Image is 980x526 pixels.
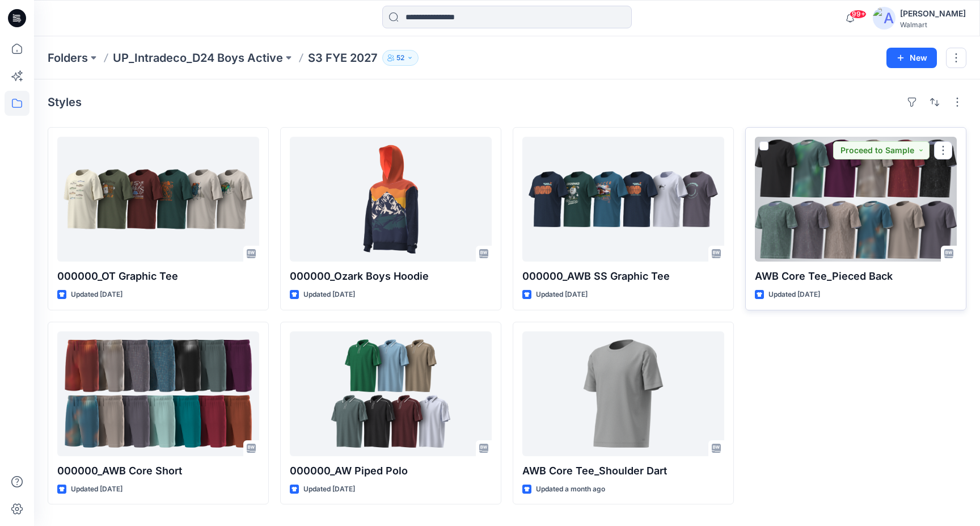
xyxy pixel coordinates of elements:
[71,483,122,495] p: Updated [DATE]
[522,268,724,284] p: 000000_AWB SS Graphic Tee
[522,463,724,479] p: AWB Core Tee_Shoulder Dart
[57,331,259,456] a: 000000_AWB Core Short
[522,331,724,456] a: AWB Core Tee_Shoulder Dart
[755,137,957,262] a: AWB Core Tee_Pieced Back
[57,463,259,479] p: 000000_AWB Core Short
[755,268,957,284] p: AWB Core Tee_Pieced Back
[396,52,404,64] p: 52
[886,48,937,68] button: New
[900,7,966,20] div: [PERSON_NAME]
[768,289,820,301] p: Updated [DATE]
[113,50,283,66] a: UP_Intradeco_D24 Boys Active
[308,50,378,66] p: S3 FYE 2027
[536,483,605,495] p: Updated a month ago
[873,7,895,30] img: avatar
[71,289,122,301] p: Updated [DATE]
[57,268,259,284] p: 000000_OT Graphic Tee
[382,50,419,66] button: 52
[536,289,588,301] p: Updated [DATE]
[522,137,724,262] a: 000000_AWB SS Graphic Tee
[290,268,492,284] p: 000000_Ozark Boys Hoodie
[48,95,82,109] h4: Styles
[303,289,355,301] p: Updated [DATE]
[303,483,355,495] p: Updated [DATE]
[900,20,966,29] div: Walmart
[48,50,88,66] a: Folders
[290,137,492,262] a: 000000_Ozark Boys Hoodie
[850,10,867,19] span: 99+
[290,463,492,479] p: 000000_AW Piped Polo
[290,331,492,456] a: 000000_AW Piped Polo
[57,137,259,262] a: 000000_OT Graphic Tee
